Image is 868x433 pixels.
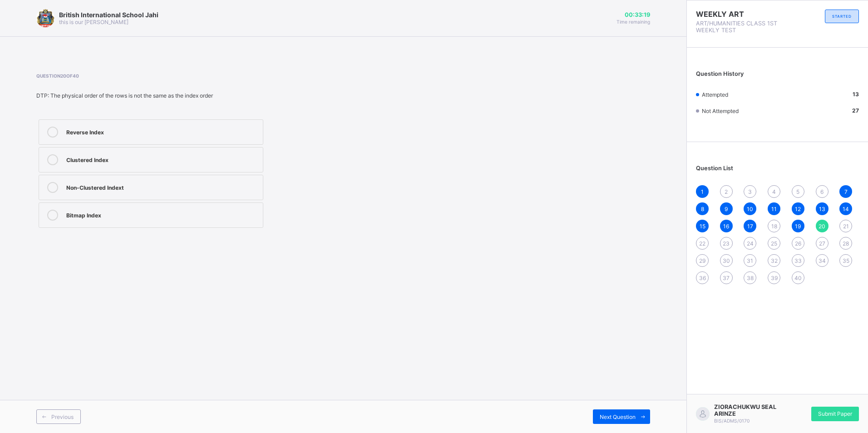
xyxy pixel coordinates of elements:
[820,188,824,195] span: 6
[747,223,753,230] span: 17
[771,206,777,212] span: 11
[843,206,849,212] span: 14
[696,20,778,34] span: ART/HUMANITIES CLASS 1ST WEEKLY TEST
[832,14,852,19] span: STARTED
[771,275,778,281] span: 39
[844,188,848,195] span: 7
[66,210,258,219] div: Bitmap Index
[818,410,852,417] span: Submit Paper
[819,206,825,212] span: 13
[616,19,650,25] span: Time remaining
[853,91,859,98] b: 13
[795,223,801,230] span: 19
[66,182,258,191] div: Non-Clustered Indext
[696,10,778,19] span: WEEKLY ART
[794,275,802,281] span: 40
[819,240,825,247] span: 27
[36,92,419,99] div: DTP: The physical order of the rows is not the same as the index order
[747,275,754,281] span: 38
[701,188,704,195] span: 1
[843,223,849,230] span: 21
[702,108,739,114] span: Not Attempted
[748,188,752,195] span: 3
[59,11,158,19] span: British International School Jahi
[701,206,704,212] span: 8
[723,240,730,247] span: 23
[747,240,754,247] span: 24
[725,188,728,195] span: 2
[714,418,750,423] span: BIS/ADMS/0170
[771,240,777,247] span: 25
[852,107,859,114] b: 27
[772,188,776,195] span: 4
[699,275,706,281] span: 36
[616,11,650,18] span: 00:33:19
[725,206,728,212] span: 9
[702,91,728,98] span: Attempted
[696,165,733,172] span: Question List
[700,223,705,230] span: 15
[795,206,801,212] span: 12
[36,73,419,79] span: Question 20 of 40
[771,223,777,230] span: 18
[819,223,825,230] span: 20
[723,223,729,230] span: 16
[819,257,826,264] span: 34
[600,413,636,420] span: Next Question
[51,413,74,420] span: Previous
[714,403,778,417] span: ZIORACHUKWU SEAL ARINZE
[696,70,744,77] span: Question History
[699,257,705,264] span: 29
[66,154,258,163] div: Clustered Index
[723,257,730,264] span: 30
[843,240,849,247] span: 28
[771,257,778,264] span: 32
[59,19,128,25] span: this is our [PERSON_NAME]
[796,188,799,195] span: 5
[747,257,753,264] span: 31
[794,257,802,264] span: 33
[747,206,753,212] span: 10
[795,240,801,247] span: 26
[723,275,730,281] span: 37
[843,257,849,264] span: 35
[699,240,705,247] span: 22
[66,127,258,136] div: Reverse Index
